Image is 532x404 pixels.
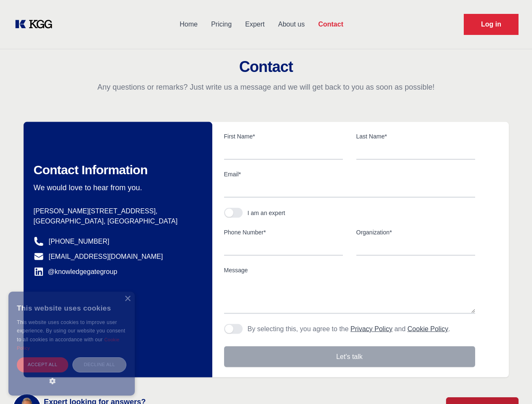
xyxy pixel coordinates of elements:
button: Let's talk [224,346,475,367]
p: Any questions or remarks? Just write us a message and we will get back to you as soon as possible! [10,82,522,92]
a: [EMAIL_ADDRESS][DOMAIN_NAME] [49,252,163,262]
a: Cookie Policy [407,325,448,332]
label: Last Name* [356,132,475,141]
a: Pricing [204,13,238,35]
p: [GEOGRAPHIC_DATA], [GEOGRAPHIC_DATA] [34,216,199,226]
label: Phone Number* [224,228,343,237]
a: Contact [311,13,350,35]
h2: Contact [10,58,522,75]
div: Close [124,296,131,302]
label: Email* [224,170,475,178]
label: Organization* [356,228,475,237]
p: [PERSON_NAME][STREET_ADDRESS], [34,206,199,216]
div: I am an expert [248,209,286,217]
p: We would love to hear from you. [34,183,199,193]
a: Home [173,13,204,35]
label: Message [224,266,475,274]
a: About us [271,13,311,35]
a: Expert [238,13,271,35]
label: First Name* [224,132,343,141]
div: Decline all [72,357,126,372]
a: [PHONE_NUMBER] [49,237,110,247]
div: Cookie settings [9,396,52,401]
iframe: Chat Widget [490,364,532,404]
div: This website uses cookies [17,298,126,318]
p: By selecting this, you agree to the and . [248,324,450,334]
div: Accept all [17,357,68,372]
a: Cookie Policy [17,337,120,351]
a: KOL Knowledge Platform: Talk to Key External Experts (KEE) [13,18,59,31]
h2: Contact Information [34,162,199,178]
a: Request Demo [464,14,519,35]
a: Privacy Policy [350,325,393,332]
a: @knowledgegategroup [34,267,118,277]
span: This website uses cookies to improve user experience. By using our website you consent to all coo... [17,319,125,343]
